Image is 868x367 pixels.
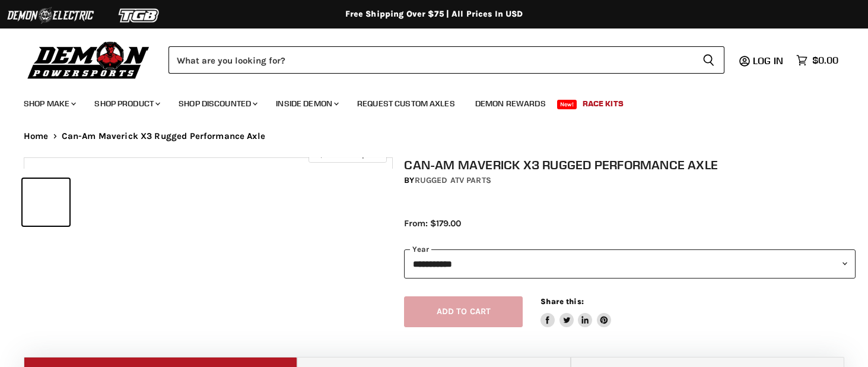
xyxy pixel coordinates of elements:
div: by [404,174,856,187]
img: Demon Electric Logo 2 [6,4,95,27]
a: Shop Make [15,91,83,116]
a: Shop Product [85,91,167,116]
a: Demon Rewards [466,91,555,116]
img: Demon Powersports [24,39,154,81]
aside: Share this: [540,296,611,328]
input: Search [168,46,693,74]
form: Product [168,46,724,74]
a: Shop Discounted [170,91,265,116]
a: Race Kits [574,91,632,116]
button: Search [693,46,724,74]
a: Home [24,131,49,141]
span: New! [557,100,577,109]
ul: Main menu [15,87,835,116]
button: IMAGE thumbnail [23,179,69,226]
a: Rugged ATV Parts [415,175,491,185]
img: TGB Logo 2 [95,4,184,27]
a: $0.00 [790,52,844,69]
a: Log in [748,55,790,66]
span: $0.00 [812,55,838,66]
h1: Can-Am Maverick X3 Rugged Performance Axle [404,157,856,172]
span: Click to expand [314,150,380,159]
span: From: $179.00 [404,218,461,229]
a: Inside Demon [267,91,346,116]
select: year [404,249,856,279]
a: Request Custom Axles [348,91,464,116]
span: Can-Am Maverick X3 Rugged Performance Axle [62,131,265,141]
span: Share this: [540,297,583,306]
span: Log in [753,55,783,67]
